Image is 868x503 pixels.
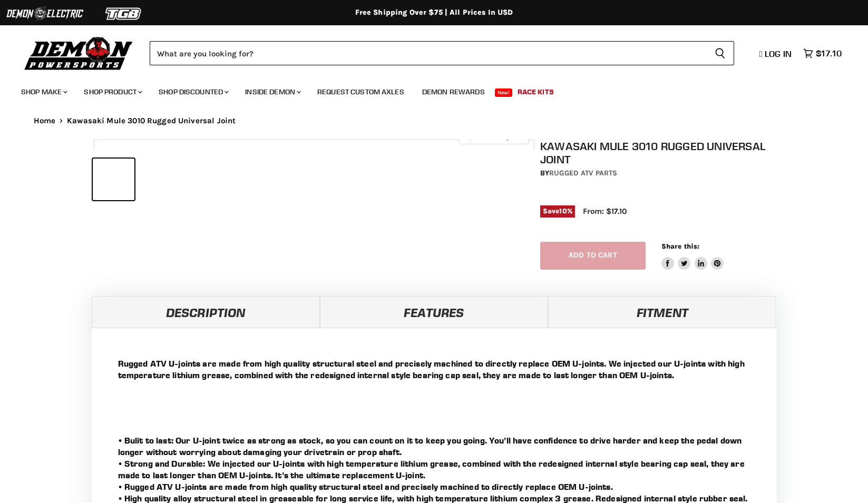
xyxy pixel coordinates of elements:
[150,41,706,65] input: Search
[540,140,781,166] h1: Kawasaki Mule 3010 Rugged Universal Joint
[755,49,798,58] a: Log in
[151,81,235,103] a: Shop Discounted
[237,81,307,103] a: Inside Demon
[414,81,493,103] a: Demon Rewards
[150,41,734,65] form: Product
[118,358,750,381] p: Rugged ATV U-joints are made from high quality structural steel and precisely machined to directl...
[510,81,562,103] a: Race Kits
[34,116,56,125] a: Home
[13,8,856,17] div: Free Shipping Over $75 | All Prices In USD
[464,133,523,141] span: Click to expand
[13,77,839,103] ul: Main menu
[5,4,84,24] img: Demon Electric Logo 2
[706,41,734,65] button: Search
[559,207,567,215] span: 10
[661,242,724,270] aside: Share this:
[495,88,513,97] span: New!
[21,34,136,72] img: Demon Powersports
[76,81,149,103] a: Shop Product
[549,169,617,177] a: Rugged ATV Parts
[661,242,699,250] span: Share this:
[816,48,842,58] span: $17.10
[540,205,575,217] span: Save %
[13,116,856,125] nav: Breadcrumbs
[540,167,781,179] div: by
[309,81,412,103] a: Request Custom Axles
[93,159,134,200] button: IMAGE thumbnail
[583,206,627,216] span: From: $17.10
[84,4,163,24] img: TGB Logo 2
[765,48,792,59] span: Log in
[92,296,320,328] a: Description
[798,46,847,61] a: $17.10
[13,81,74,103] a: Shop Make
[548,296,776,328] a: Fitment
[320,296,548,328] a: Features
[67,116,236,125] span: Kawasaki Mule 3010 Rugged Universal Joint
